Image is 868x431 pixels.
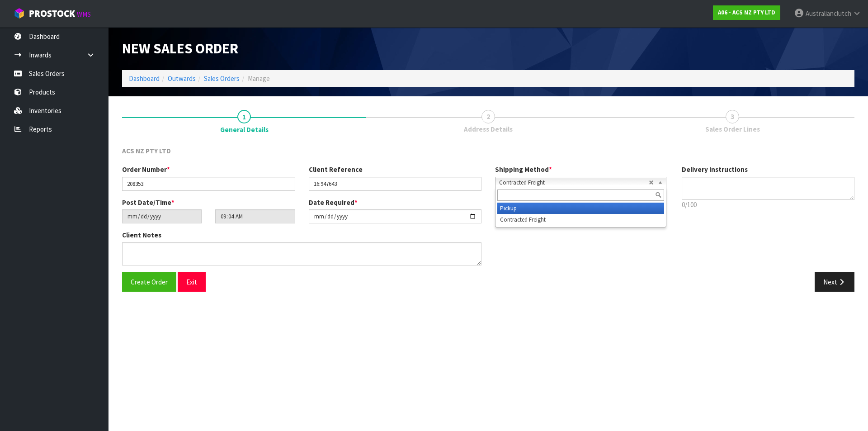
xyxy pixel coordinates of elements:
[122,147,171,155] span: ACS NZ PTY LTD
[122,39,238,57] span: New Sales Order
[122,165,170,174] label: Order Number
[204,74,240,83] a: Sales Orders
[806,9,851,18] span: Australianclutch
[464,124,513,134] span: Address Details
[122,198,175,207] label: Post Date/Time
[497,203,664,214] li: Pickup
[237,110,251,123] span: 1
[682,200,855,209] p: 0/100
[122,230,161,240] label: Client Notes
[29,8,75,19] span: ProStock
[682,165,748,174] label: Delivery Instructions
[726,110,739,123] span: 3
[14,8,25,19] img: cube-alt.png
[122,177,295,191] input: Order Number
[481,110,495,123] span: 2
[131,278,168,286] span: Create Order
[168,74,196,83] a: Outwards
[122,272,176,292] button: Create Order
[178,272,206,292] button: Exit
[248,74,270,83] span: Manage
[122,139,854,298] span: General Details
[77,10,91,19] small: WMS
[718,9,775,16] strong: A06 - ACS NZ PTY LTD
[705,124,760,134] span: Sales Order Lines
[309,165,363,174] label: Client Reference
[815,272,854,292] button: Next
[309,198,358,207] label: Date Required
[499,177,649,188] span: Contracted Freight
[309,177,482,191] input: Client Reference
[129,74,160,83] a: Dashboard
[495,165,552,174] label: Shipping Method
[497,214,664,225] li: Contracted Freight
[220,125,269,134] span: General Details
